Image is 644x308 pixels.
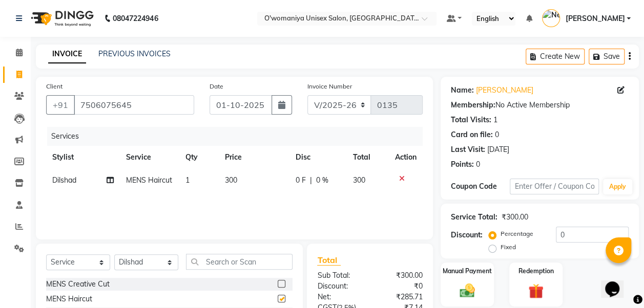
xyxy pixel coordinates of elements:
div: Service Total: [451,212,497,223]
div: Services [47,127,430,146]
span: 300 [225,175,237,185]
input: Enter Offer / Coupon Code [510,179,599,194]
span: 0 F [296,175,306,186]
div: Coupon Code [451,181,510,192]
label: Percentage [501,229,533,238]
div: No Active Membership [451,100,629,111]
iframe: chat widget [601,267,634,298]
th: Disc [289,146,347,169]
div: ₹285.71 [370,292,430,302]
div: ₹0 [370,281,430,292]
div: Name: [451,85,474,96]
span: Dilshad [52,175,76,185]
span: 0 % [316,175,328,186]
label: Fixed [501,243,516,252]
input: Search by Name/Mobile/Email/Code [74,95,194,115]
a: INVOICE [48,45,86,63]
img: logo [26,4,96,33]
div: Sub Total: [309,270,370,281]
label: Redemption [518,267,554,276]
div: MENS Creative Cut [46,279,110,290]
th: Qty [179,146,219,169]
button: Save [589,49,625,64]
a: [PERSON_NAME] [476,85,533,96]
span: 1 [185,175,190,185]
th: Stylist [46,146,120,169]
th: Total [347,146,389,169]
div: Discount: [451,230,483,240]
div: 0 [495,129,499,140]
b: 08047224946 [113,4,158,33]
label: Invoice Number [307,82,352,91]
div: Card on file: [451,129,493,140]
div: 1 [493,115,497,125]
div: 0 [476,159,480,170]
label: Date [210,82,223,91]
img: _gift.svg [524,282,548,301]
div: Last Visit: [451,144,485,155]
div: Net: [309,292,370,302]
button: Create New [526,49,585,64]
img: Nehad [542,9,560,27]
div: Discount: [309,281,370,292]
span: MENS Haircut [126,175,172,185]
span: Total [317,255,341,266]
th: Action [389,146,423,169]
div: [DATE] [487,144,509,155]
div: Membership: [451,100,495,111]
label: Manual Payment [443,267,492,276]
a: PREVIOUS INVOICES [98,49,171,58]
button: Apply [603,179,632,194]
div: MENS Haircut [46,294,92,304]
label: Client [46,82,63,91]
input: Search or Scan [186,254,293,270]
span: [PERSON_NAME] [565,13,625,24]
div: ₹300.00 [370,270,430,281]
div: Points: [451,159,474,170]
div: ₹300.00 [502,212,528,223]
th: Price [219,146,289,169]
img: _cash.svg [455,282,480,299]
div: Total Visits: [451,115,491,125]
th: Service [120,146,179,169]
button: +91 [46,95,75,115]
span: | [310,175,312,186]
span: 300 [353,175,365,185]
